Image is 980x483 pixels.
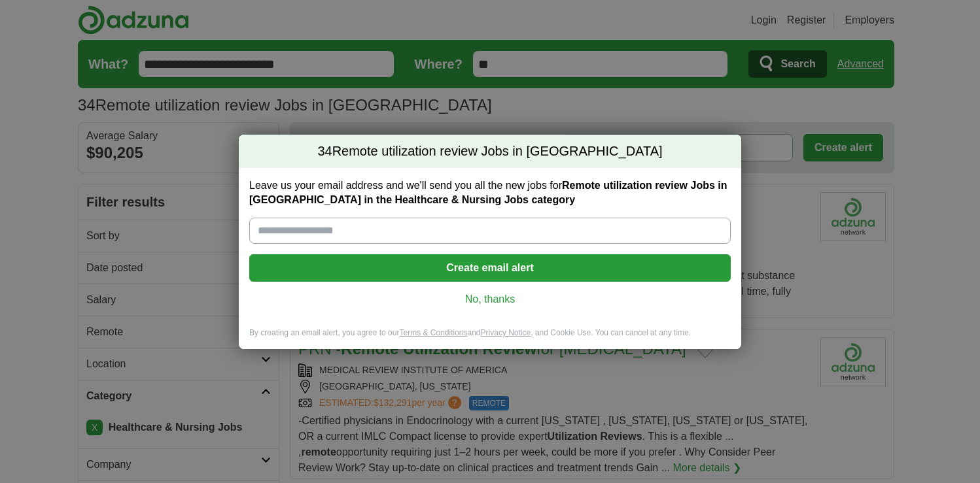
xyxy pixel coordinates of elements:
[317,142,332,161] span: 34
[239,327,741,349] div: By creating an email alert, you agree to our and , and Cookie Use. You can cancel at any time.
[260,292,720,307] a: No, thanks
[239,135,741,169] h2: Remote utilization review Jobs in [GEOGRAPHIC_DATA]
[399,328,467,337] a: Terms & Conditions
[481,328,531,337] a: Privacy Notice
[249,254,731,282] button: Create email alert
[249,178,731,207] label: Leave us your email address and we'll send you all the new jobs for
